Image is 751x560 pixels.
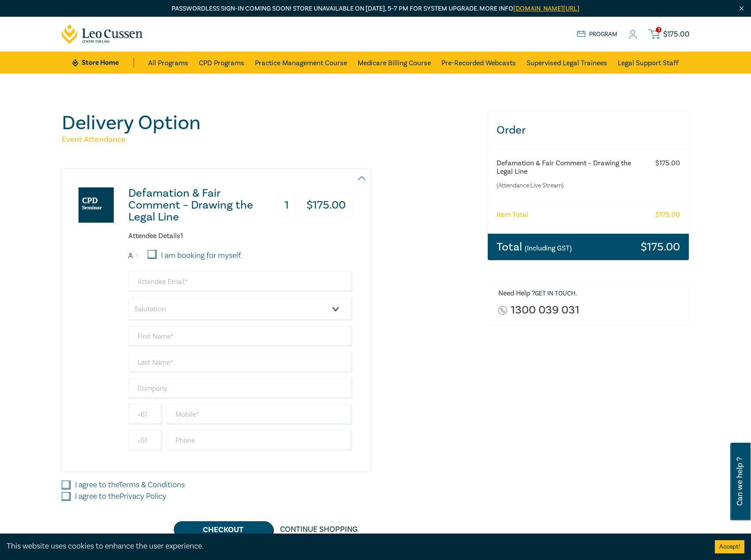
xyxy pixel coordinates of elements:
a: Program [577,30,618,39]
h6: $ 175.00 [655,159,680,168]
h3: Total [497,241,572,253]
a: Legal Support Staff [618,52,679,74]
small: (Including GST) [525,244,572,253]
input: Mobile* [166,404,353,425]
span: 1 [656,27,661,33]
img: Close [738,5,745,12]
a: Store Home [72,58,134,67]
h3: 1 [277,193,296,217]
div: This website uses cookies to enhance the user experience. [7,541,702,552]
small: 1 [136,253,138,259]
a: All Programs [148,52,188,74]
label: I agree to the [75,491,166,502]
input: Last Name* [128,352,353,373]
a: Pre-Recorded Webcasts [441,52,516,74]
button: Checkout [174,521,273,538]
a: Terms & Conditions [119,480,185,490]
h3: $ 175.00 [299,193,353,217]
h3: Defamation & Fair Comment – Drawing the Legal Line [128,187,273,223]
input: First Name* [128,326,353,347]
span: $ 175.00 [663,30,690,39]
h3: $ 175.00 [641,241,680,253]
h6: Need Help ? . [498,289,683,298]
h3: Order [488,112,689,149]
h5: Event Attendance [62,134,477,145]
a: Practice Management Course [255,52,347,74]
input: Phone [166,430,353,451]
a: Privacy Policy [120,491,166,501]
a: CPD Programs [199,52,244,74]
a: Medicare Billing Course [358,52,431,74]
a: 1300 039 031 [511,304,579,316]
button: Accept cookies [715,540,744,553]
h6: Defamation & Fair Comment – Drawing the Legal Line [497,159,645,176]
a: Get in touch [535,290,575,298]
img: Defamation & Fair Comment – Drawing the Legal Line [78,187,114,223]
h6: Attendee Details 1 [128,232,353,240]
a: [DOMAIN_NAME][URL] [513,4,579,13]
input: Company [128,378,353,399]
h1: Delivery Option [62,112,477,134]
h6: $ 175.00 [655,211,680,219]
a: Continue Shopping [273,521,365,538]
input: +61 [128,430,163,451]
input: +61 [128,404,163,425]
h6: Item Total [497,211,528,219]
a: Supervised Legal Trainees [527,52,607,74]
p: Passwordless sign-in coming soon! Store unavailable on [DATE], 5–7 PM for system upgrade. More info [62,4,690,14]
span: Can we help ? [736,448,744,515]
label: I agree to the [75,479,185,491]
input: Attendee Email* [128,271,353,292]
label: I am booking for myself. [161,250,242,261]
small: (Attendance: Live Stream ) [497,181,645,190]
